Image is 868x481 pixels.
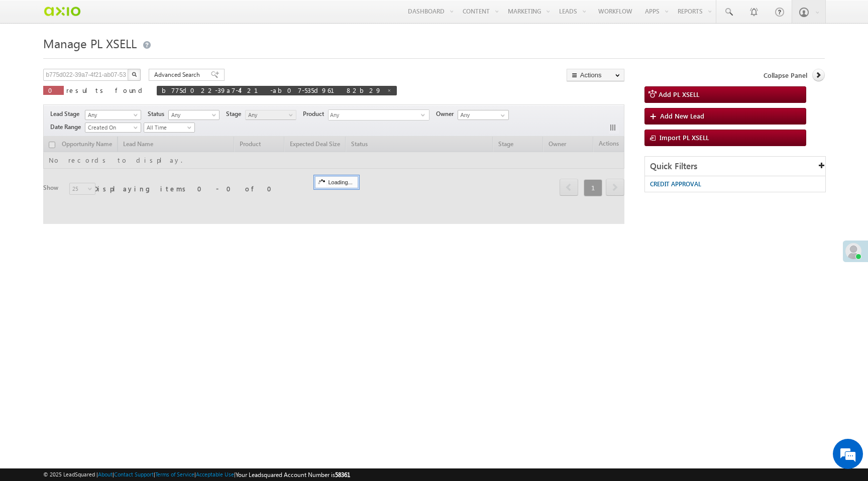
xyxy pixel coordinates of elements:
input: Type to Search [458,110,509,120]
button: Actions [567,69,624,81]
span: 58361 [335,471,350,478]
span: Product [303,109,328,118]
a: Any [168,110,220,120]
span: Import PL XSELL [660,133,709,142]
span: Advanced Search [154,70,203,79]
div: Loading... [315,176,358,188]
a: Terms of Service [155,471,194,477]
span: Collapse Panel [764,71,807,80]
span: results found [66,86,146,94]
a: Any [85,110,141,120]
a: About [98,471,113,477]
a: Contact Support [114,471,154,477]
a: Any [245,110,296,120]
span: 0 [48,86,59,94]
img: Custom Logo [43,3,81,20]
div: Quick Filters [645,157,825,176]
span: Any [169,110,216,119]
a: All Time [144,123,195,133]
a: Created On [85,123,141,133]
span: Any [246,110,293,119]
span: Lead Stage [50,109,83,118]
a: Show All Items [495,110,508,121]
span: © 2025 LeadSquared | | | | | [43,470,350,479]
img: Search [132,72,137,77]
span: Your Leadsquared Account Number is [236,471,350,478]
span: Date Range [50,123,85,132]
span: All Time [144,123,192,132]
span: Any [85,110,138,119]
span: Add New Lead [660,111,704,120]
span: Status [148,109,168,118]
a: Acceptable Use [196,471,234,477]
span: Any [329,110,421,122]
span: select [421,112,429,117]
span: Stage [226,109,245,118]
span: Created On [85,123,138,132]
span: Manage PL XSELL [43,35,137,51]
span: CREDIT APPROVAL [650,180,701,188]
span: Owner [436,109,458,118]
span: b775d022-39a7-4f21-ab07-535d96182b29 [162,86,382,94]
div: Any [328,109,429,121]
span: Add PL XSELL [659,90,699,98]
